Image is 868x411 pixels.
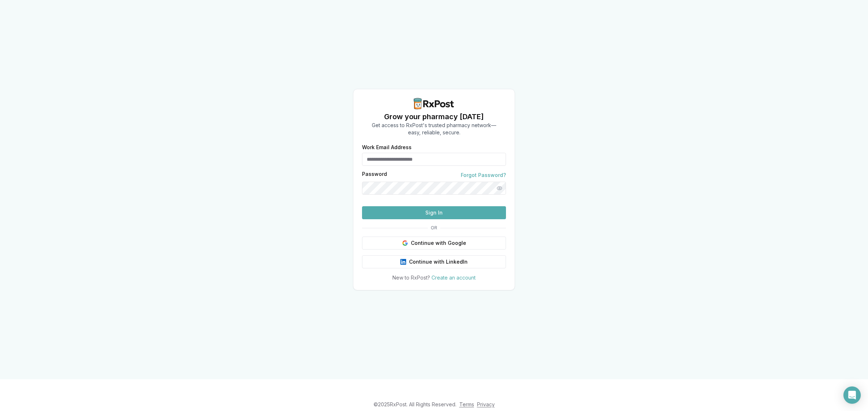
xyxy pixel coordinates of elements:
span: OR [428,225,440,231]
div: Open Intercom Messenger [843,386,861,404]
a: Forgot Password? [461,172,506,179]
button: Continue with LinkedIn [362,255,506,268]
label: Password [362,172,387,179]
img: RxPost Logo [411,98,457,109]
button: Continue with Google [362,237,506,250]
img: Google [402,240,408,246]
img: LinkedIn [400,259,406,265]
a: Create an account [431,274,476,281]
span: New to RxPost? [392,274,430,281]
a: Privacy [477,401,495,407]
button: Show password [493,182,506,195]
button: Sign In [362,206,506,219]
p: Get access to RxPost's trusted pharmacy network— easy, reliable, secure. [372,122,496,136]
label: Work Email Address [362,145,506,150]
h1: Grow your pharmacy [DATE] [372,112,496,122]
a: Terms [459,401,474,407]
